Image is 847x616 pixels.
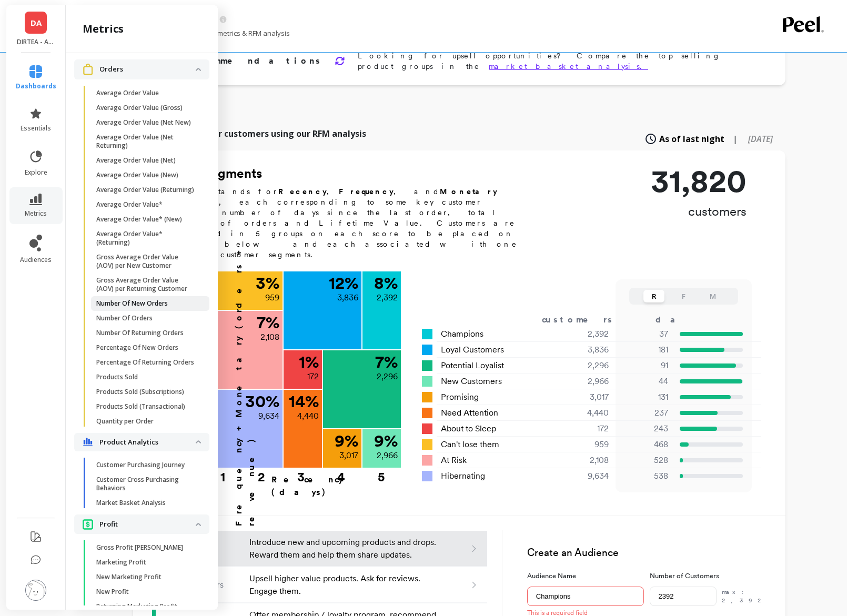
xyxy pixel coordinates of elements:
[96,461,185,469] p: Customer Purchasing Journey
[622,375,668,388] p: 44
[257,314,279,331] p: 7 %
[25,580,46,601] img: profile picture
[441,422,496,435] span: About to Sleep
[299,354,319,370] p: 1 %
[297,410,319,422] p: 4,440
[377,370,398,383] p: 2,296
[83,64,93,75] img: navigation item icon
[643,290,664,302] button: R
[260,331,279,344] p: 2,108
[489,62,648,70] a: market basket analysis.
[258,410,279,422] p: 9,634
[196,440,201,443] img: down caret icon
[441,470,485,482] span: Hibernating
[441,344,504,356] span: Loyal Customers
[249,572,438,598] p: Upsell higher value products. Ask for reviews. Engage them.
[25,168,47,177] span: explore
[20,256,52,264] span: audiences
[196,68,201,71] img: down caret icon
[374,432,398,449] p: 9 %
[547,407,622,419] div: 4,440
[441,454,467,467] span: At Risk
[441,438,499,451] span: Can't lose them
[16,82,56,90] span: dashboards
[542,314,627,326] div: customers
[547,328,622,340] div: 2,392
[96,104,183,112] p: Average Order Value (Gross)
[547,470,622,482] div: 9,634
[96,588,129,596] p: New Profit
[172,165,530,182] h2: RFM Segments
[96,358,194,367] p: Percentage Of Returning Orders
[83,438,93,446] img: navigation item icon
[329,275,358,291] p: 12 %
[527,587,644,606] input: e.g. Black friday
[527,571,644,581] label: Audience Name
[233,215,258,526] p: Frequency + Monetary (orders + revenue)
[547,391,622,403] div: 3,017
[96,388,184,396] p: Products Sold (Subscriptions)
[96,314,153,322] p: Number Of Orders
[377,449,398,462] p: 2,966
[172,186,530,260] p: RFM stands for , , and , each corresponding to some key customer trait: number of days since the ...
[650,571,767,581] label: Number of Customers
[249,536,438,561] p: Introduce new and upcoming products and drops. Reward them and help them share updates.
[650,587,717,606] input: e.g. 500
[622,407,668,419] p: 237
[17,38,55,46] p: DIRTEA - Amazon
[96,118,191,127] p: Average Order Value (Net New)
[96,543,183,552] p: Gross Profit [PERSON_NAME]
[659,133,724,145] span: As of last night
[547,454,622,467] div: 2,108
[622,344,668,356] p: 181
[96,171,178,179] p: Average Order Value (New)
[622,438,668,451] p: 468
[265,291,279,304] p: 959
[96,253,197,270] p: Gross Average Order Value (AOV) per New Customer
[289,393,319,410] p: 14 %
[547,375,622,388] div: 2,966
[146,127,366,140] p: Explore all of your customers using our RFM analysis
[722,588,767,605] p: max: 2,392
[96,230,197,247] p: Average Order Value* (Returning)
[335,432,358,449] p: 9 %
[96,156,176,165] p: Average Order Value (Net)
[622,422,668,435] p: 243
[651,203,747,220] p: customers
[99,64,196,75] p: Orders
[374,275,398,291] p: 8 %
[547,438,622,451] div: 959
[96,602,177,611] p: Returning Marketing Profit
[271,473,401,499] p: Recency (days)
[25,209,47,218] span: metrics
[21,124,51,133] span: essentials
[527,546,767,561] h3: Create an Audience
[245,393,279,410] p: 30 %
[96,89,159,97] p: Average Order Value
[96,402,185,411] p: Products Sold (Transactional)
[99,519,196,530] p: Profit
[547,359,622,372] div: 2,296
[281,469,321,479] div: 3
[441,391,479,403] span: Promising
[702,290,723,302] button: M
[339,187,394,196] b: Frequency
[96,417,154,426] p: Quantity per Order
[547,422,622,435] div: 172
[656,314,699,326] div: days
[673,290,694,302] button: F
[99,437,196,448] p: Product Analytics
[622,391,668,403] p: 131
[96,299,168,308] p: Number Of New Orders
[96,276,197,293] p: Gross Average Order Value (AOV) per Returning Customer
[547,344,622,356] div: 3,836
[307,370,319,383] p: 172
[169,55,322,67] p: Recommendations
[83,519,93,530] img: navigation item icon
[96,133,197,150] p: Average Order Value (Net Returning)
[622,359,668,372] p: 91
[241,469,281,479] div: 2
[622,454,668,467] p: 528
[733,133,738,145] span: |
[96,215,182,224] p: Average Order Value* (New)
